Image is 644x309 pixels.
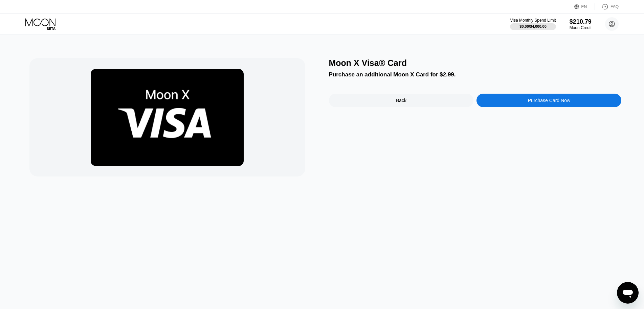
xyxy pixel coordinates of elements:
[574,3,595,10] div: EN
[595,3,619,10] div: FAQ
[329,71,622,78] div: Purchase an additional Moon X Card for $2.99.
[528,98,570,103] div: Purchase Card Now
[510,18,556,23] div: Visa Monthly Spend Limit
[329,94,474,107] div: Back
[617,282,639,304] iframe: 启动消息传送窗口的按钮
[570,25,592,30] div: Moon Credit
[581,4,587,9] div: EN
[510,18,556,30] div: Visa Monthly Spend Limit$0.00/$4,000.00
[329,58,622,68] div: Moon X Visa® Card
[519,24,547,28] div: $0.00 / $4,000.00
[570,18,592,30] div: $210.79Moon Credit
[396,98,406,103] div: Back
[570,18,592,25] div: $210.79
[610,4,619,9] div: FAQ
[476,94,621,107] div: Purchase Card Now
